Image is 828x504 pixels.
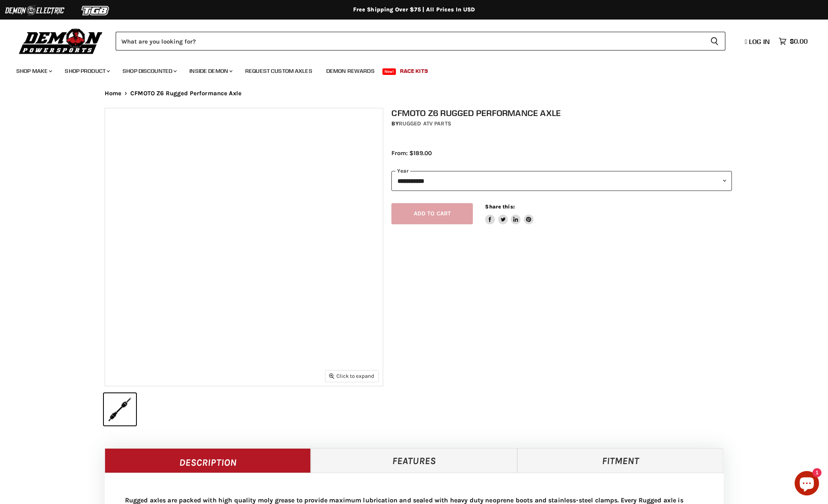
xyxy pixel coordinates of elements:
[116,63,182,79] a: Shop Discounted
[741,38,775,45] a: Log in
[311,448,517,473] a: Features
[391,108,732,118] h1: CFMOTO Z6 Rugged Performance Axle
[790,37,808,45] span: $0.00
[59,63,115,79] a: Shop Product
[517,448,724,473] a: Fitment
[4,3,65,18] img: Demon Electric Logo 2
[485,203,534,225] aside: Share this:
[88,6,740,13] div: Free Shipping Over $75 | All Prices In USD
[325,370,378,381] button: Click to expand
[105,448,311,473] a: Description
[130,90,242,97] span: CFMOTO Z6 Rugged Performance Axle
[792,471,821,497] inbox-online-store-chat: Shopify online store chat
[391,171,732,191] select: year
[105,90,122,97] a: Home
[183,63,237,79] a: Inside Demon
[116,32,725,50] form: Product
[88,90,740,97] nav: Breadcrumbs
[16,26,105,55] img: Demon Powersports
[320,63,381,79] a: Demon Rewards
[485,204,514,210] span: Share this:
[104,393,136,425] button: IMAGE thumbnail
[391,149,432,157] span: From: $189.00
[749,37,770,46] span: Log in
[394,63,434,79] a: Race Kits
[116,32,704,50] input: Search
[382,68,396,75] span: New!
[391,119,732,128] div: by
[239,63,318,79] a: Request Custom Axles
[704,32,725,50] button: Search
[399,120,451,127] a: Rugged ATV Parts
[10,59,806,79] ul: Main menu
[10,63,57,79] a: Shop Make
[329,373,374,379] span: Click to expand
[775,35,812,47] a: $0.00
[65,3,126,18] img: TGB Logo 2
